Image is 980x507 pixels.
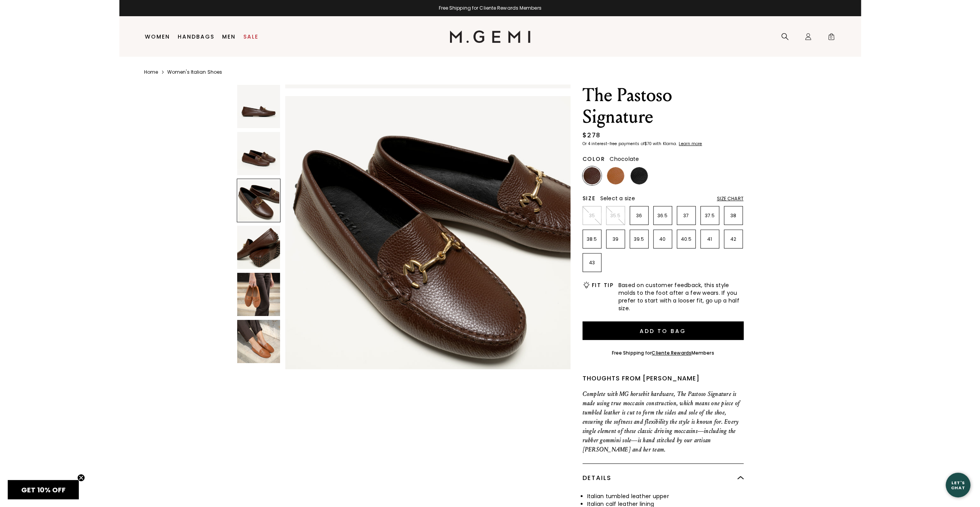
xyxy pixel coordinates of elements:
[119,5,861,11] div: Free Shipping for Cliente Rewards Members
[77,474,85,482] button: Close teaser
[583,374,744,383] div: Thoughts from [PERSON_NAME]
[21,485,66,495] span: GET 10% OFF
[724,213,742,219] p: 38
[583,167,601,184] img: Chocolate
[724,236,742,242] p: 42
[606,213,625,219] p: 35.5
[144,69,158,75] a: Home
[630,236,648,242] p: 39.5
[237,226,280,269] img: The Pastoso Signature
[677,213,695,219] p: 37
[583,321,744,340] button: Add to Bag
[243,34,258,40] a: Sale
[167,69,222,75] a: Women's Italian Shoes
[237,132,280,175] img: The Pastoso Signature
[8,480,79,499] div: GET 10% OFFClose teaser
[583,156,605,162] h2: Color
[583,131,601,140] div: $278
[630,213,648,219] p: 36
[222,34,236,40] a: Men
[600,194,635,202] span: Select a size
[237,85,280,128] img: The Pastoso Signature
[610,155,639,163] span: Chocolate
[583,236,601,242] p: 38.5
[701,213,719,219] p: 37.5
[237,273,280,316] img: The Pastoso Signature
[644,141,652,147] klarna-placement-style-amount: $70
[677,236,695,242] p: 40.5
[145,34,170,40] a: Women
[630,167,648,184] img: Black
[285,96,570,381] img: The Pastoso Signature
[587,492,744,500] li: Italian tumbled leather upper
[583,389,744,454] p: Complete with MG horsebit hardware, The Pastoso Signature is made using true moccasin constructio...
[612,350,714,356] div: Free Shipping for Members
[678,142,702,146] a: Learn more
[583,213,601,219] p: 35
[583,195,596,201] h2: Size
[583,141,644,147] klarna-placement-style-body: Or 4 interest-free payments of
[607,167,624,184] img: Tan
[946,480,970,490] div: Let's Chat
[827,34,835,42] span: 0
[654,213,672,219] p: 36.5
[178,34,214,40] a: Handbags
[237,320,280,363] img: The Pastoso Signature
[653,141,678,147] klarna-placement-style-body: with Klarna
[583,84,744,128] h1: The Pastoso Signature
[618,281,744,312] span: Based on customer feedback, this style molds to the foot after a few wears. If you prefer to star...
[606,236,625,242] p: 39
[679,141,702,147] klarna-placement-style-cta: Learn more
[583,464,744,492] div: Details
[701,236,719,242] p: 41
[592,282,614,288] h2: Fit Tip
[450,30,530,43] img: M.Gemi
[717,196,744,202] div: Size Chart
[583,260,601,266] p: 43
[652,350,691,356] a: Cliente Rewards
[654,236,672,242] p: 40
